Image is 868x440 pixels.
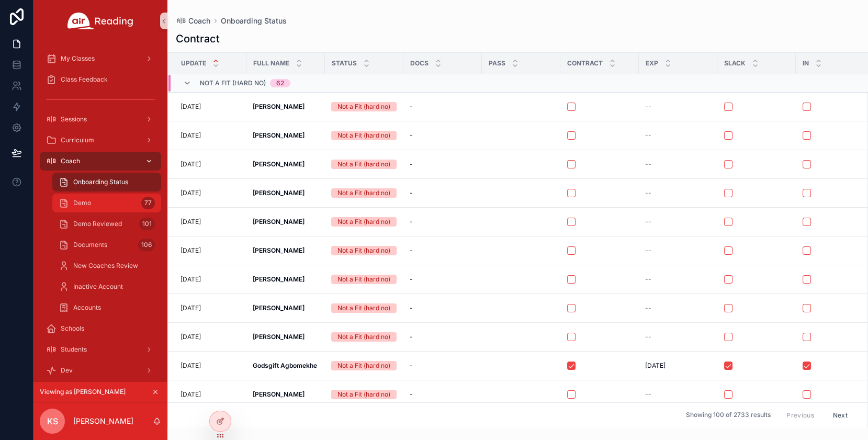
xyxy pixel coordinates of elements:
a: Demo77 [52,194,161,212]
p: [DATE] [181,103,201,111]
div: Not a Fit (hard no) [337,390,390,399]
span: -- [645,333,651,341]
span: - [410,218,413,226]
span: Inactive Account [73,283,123,291]
strong: [PERSON_NAME] [253,189,305,197]
a: - [410,189,476,197]
span: -- [645,275,651,284]
span: Slack [724,59,746,67]
span: Docs [410,59,429,67]
a: My Classes [40,49,161,68]
span: Schools [61,324,84,333]
a: [PERSON_NAME] [253,304,319,312]
div: 101 [139,218,155,230]
p: [DATE] [181,246,201,255]
div: Not a Fit (hard no) [337,131,390,140]
img: App logo [67,13,133,29]
a: Not a Fit (hard no) [331,332,397,342]
a: Curriculum [40,131,161,150]
a: Not a Fit (hard no) [331,390,397,399]
strong: [PERSON_NAME] [253,218,305,225]
a: -- [645,160,711,168]
p: [DATE] [181,218,201,226]
a: Onboarding Status [221,16,287,26]
p: [DATE] [181,189,201,197]
span: Pass [489,59,505,67]
a: - [410,304,476,312]
a: - [410,333,476,341]
a: [DATE] [181,189,240,197]
span: Dev [61,366,73,375]
a: -- [645,103,711,111]
span: Onboarding Status [73,178,128,186]
span: Coach [61,157,80,165]
a: - [410,131,476,140]
a: [PERSON_NAME] [253,131,319,140]
a: -- [645,304,711,312]
a: Schools [40,319,161,338]
span: - [410,333,413,341]
span: Showing 100 of 2733 results [686,411,771,419]
a: - [410,275,476,284]
div: Not a Fit (hard no) [337,275,390,284]
a: [DATE] [181,275,240,284]
span: Coach [188,16,210,26]
a: New Coaches Review [52,256,161,275]
a: Documents106 [52,235,161,254]
a: [DATE] [181,246,240,255]
span: [DATE] [645,362,666,370]
a: -- [645,390,711,399]
span: - [410,189,413,197]
span: KS [47,415,58,427]
a: Not a Fit (hard no) [331,188,397,198]
span: Demo [73,199,91,207]
span: In [803,59,809,67]
h1: Contract [176,31,220,46]
span: -- [645,189,651,197]
span: -- [645,131,651,140]
a: [DATE] [181,333,240,341]
a: [PERSON_NAME] [253,218,319,226]
a: - [410,160,476,168]
strong: [PERSON_NAME] [253,390,305,398]
a: Sessions [40,110,161,129]
span: Status [332,59,357,67]
strong: Godsgift Agbomekhe [253,362,317,369]
a: [DATE] [181,390,240,399]
div: Not a Fit (hard no) [337,361,390,370]
span: - [410,103,413,111]
div: Not a Fit (hard no) [337,303,390,313]
span: Class Feedback [61,75,108,84]
a: Godsgift Agbomekhe [253,362,319,370]
span: Update [181,59,206,67]
a: -- [645,275,711,284]
a: Onboarding Status [52,173,161,191]
a: - [410,362,476,370]
a: Not a Fit (hard no) [331,102,397,111]
span: -- [645,103,651,111]
span: -- [645,160,651,168]
span: -- [645,390,651,399]
div: Not a Fit (hard no) [337,246,390,255]
div: Not a Fit (hard no) [337,188,390,198]
strong: [PERSON_NAME] [253,160,305,168]
span: Viewing as [PERSON_NAME] [40,388,126,396]
div: Not a Fit (hard no) [337,102,390,111]
span: - [410,362,413,370]
span: Sessions [61,115,87,123]
div: scrollable content [33,42,167,382]
div: 106 [138,239,155,251]
p: [DATE] [181,131,201,140]
div: 62 [276,79,284,87]
p: [DATE] [181,333,201,341]
a: -- [645,189,711,197]
a: [DATE] [645,362,711,370]
span: Exp [646,59,658,67]
span: Contract [567,59,603,67]
a: Demo Reviewed101 [52,215,161,233]
a: [PERSON_NAME] [253,160,319,168]
a: - [410,103,476,111]
a: Accounts [52,298,161,317]
span: - [410,304,413,312]
a: Not a Fit (hard no) [331,160,397,169]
